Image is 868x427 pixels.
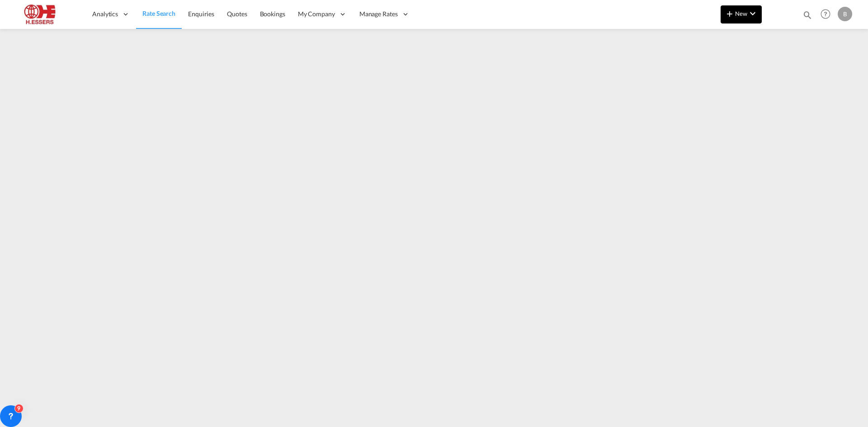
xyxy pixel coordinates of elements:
[721,5,762,23] button: icon-plus 400-fgNewicon-chevron-down
[747,8,758,19] md-icon: icon-chevron-down
[802,10,812,23] div: icon-magnify
[802,10,812,20] md-icon: icon-magnify
[260,10,285,18] span: Bookings
[298,9,335,19] span: My Company
[188,10,214,18] span: Enquiries
[359,9,398,19] span: Manage Rates
[838,7,852,21] div: B
[227,10,247,18] span: Quotes
[818,6,838,23] div: Help
[14,4,75,24] img: 690005f0ba9d11ee90968bb23dcea500.JPG
[818,6,833,22] span: Help
[724,10,758,17] span: New
[142,9,175,17] span: Rate Search
[724,8,735,19] md-icon: icon-plus 400-fg
[92,9,118,19] span: Analytics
